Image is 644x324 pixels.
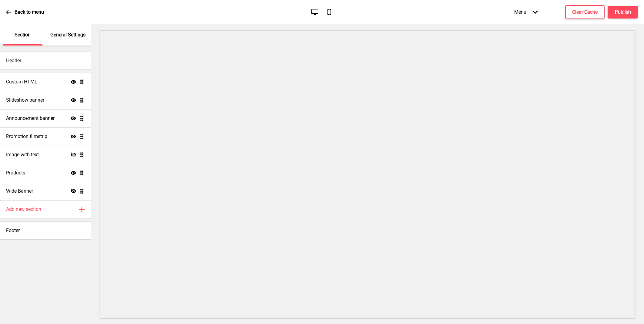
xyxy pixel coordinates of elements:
h4: Slideshow banner [6,97,44,103]
p: General Settings [50,32,86,38]
h4: Wide Banner [6,188,33,194]
h4: Publish [615,9,631,15]
h4: Products [6,170,25,176]
h4: Clear Cache [572,9,598,15]
h4: Add new section [6,206,41,213]
h4: Footer [6,227,20,234]
h4: Promotion filmstrip [6,133,47,140]
a: Back to menu [6,4,44,20]
h4: Header [6,57,21,64]
button: Publish [608,6,638,19]
h4: Custom HTML [6,79,37,85]
p: Back to menu [15,9,44,15]
button: Clear Cache [565,5,605,19]
p: Section [15,32,31,38]
div: Menu [508,3,544,21]
h4: Image with text [6,151,39,158]
h4: Announcement banner [6,115,55,122]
